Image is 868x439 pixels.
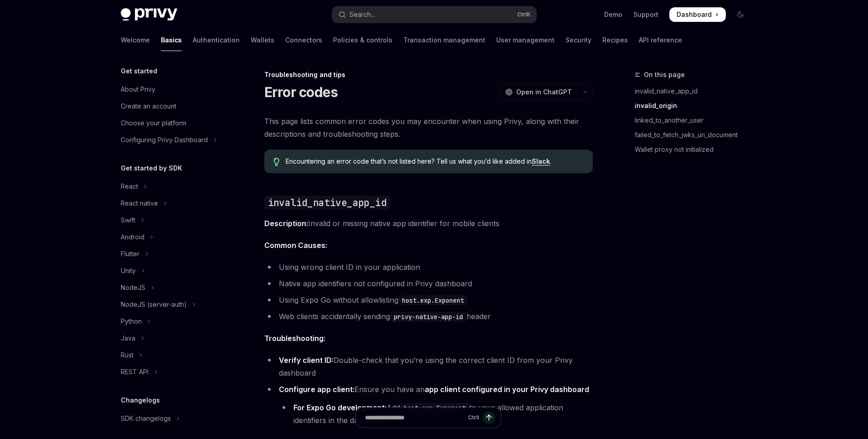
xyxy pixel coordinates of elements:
li: Double-check that you’re using the correct client ID from your Privy dashboard [264,354,593,379]
button: Toggle SDK changelogs section [113,410,230,427]
a: Wallets [251,29,274,51]
a: linked_to_another_user [635,113,755,128]
div: Swift [121,215,135,226]
h5: Get started [121,66,157,77]
button: Toggle REST API section [113,364,230,380]
li: Web clients accidentally sending header [264,310,593,323]
button: Toggle Unity section [113,263,230,279]
a: Basics [161,29,182,51]
div: React native [121,198,158,209]
div: Flutter [121,248,139,259]
div: Rust [121,350,134,361]
span: On this page [644,69,685,80]
a: Authentication [193,29,240,51]
li: Using wrong client ID in your application [264,261,593,274]
div: Android [121,232,144,243]
img: dark logo [121,8,177,21]
code: invalid_native_app_id [264,196,390,210]
button: Open in ChatGPT [499,84,577,100]
button: Toggle NodeJS section [113,279,230,296]
a: invalid_native_app_id [635,84,755,98]
a: Policies & controls [333,29,392,51]
button: Toggle Python section [113,313,230,330]
code: privy-native-app-id [390,312,467,322]
a: Recipes [602,29,628,51]
a: app client configured in your Privy dashboard [425,385,589,394]
li: Native app identifiers not configured in Privy dashboard [264,277,593,290]
div: React [121,181,138,192]
div: NodeJS (server-auth) [121,299,187,310]
strong: Troubleshooting: [264,334,325,343]
div: Search... [349,9,375,20]
code: host.exp.Exponent [400,403,469,413]
a: Wallet proxy not initialized [635,142,755,157]
li: Using Expo Go without allowlisting [264,294,593,306]
strong: Common Causes: [264,241,327,250]
div: Choose your platform [121,118,186,129]
a: User management [496,29,555,51]
a: About Privy [113,81,230,98]
a: Slack [532,157,550,165]
div: Configuring Privy Dashboard [121,134,208,145]
li: Add to your allowed application identifiers in the dashboard [279,401,593,427]
button: Toggle Flutter section [113,246,230,262]
button: Toggle dark mode [733,7,748,22]
button: Toggle React native section [113,195,230,212]
h5: Get started by SDK [121,163,182,174]
a: Transaction management [403,29,485,51]
strong: Verify client ID: [279,356,334,365]
a: invalid_origin [635,98,755,113]
span: This page lists common error codes you may encounter when using Privy, along with their descripti... [264,115,593,140]
a: API reference [639,29,682,51]
div: Java [121,333,135,344]
button: Toggle Java section [113,330,230,346]
h5: Changelogs [121,395,160,406]
button: Toggle React section [113,178,230,195]
div: Unity [121,265,136,276]
a: failed_to_fetch_jwks_uri_document [635,128,755,142]
svg: Tip [273,158,280,166]
button: Toggle Configuring Privy Dashboard section [113,132,230,148]
span: Ctrl K [517,11,531,18]
button: Toggle NodeJS (server-auth) section [113,296,230,313]
div: Python [121,316,142,327]
a: Welcome [121,29,150,51]
a: Create an account [113,98,230,114]
a: Dashboard [669,7,726,22]
a: Security [565,29,591,51]
strong: For Expo Go development: [293,403,386,412]
a: Support [633,10,658,19]
button: Toggle Rust section [113,347,230,363]
button: Toggle Android section [113,229,230,245]
a: Connectors [285,29,322,51]
span: Dashboard [677,10,712,19]
a: Choose your platform [113,115,230,131]
a: Demo [604,10,622,19]
div: About Privy [121,84,155,95]
h1: Error codes [264,84,338,100]
strong: Configure app client: [279,385,354,394]
button: Send message [483,411,495,424]
input: Ask a question... [365,408,464,428]
span: Open in ChatGPT [516,88,572,97]
code: host.exp.Exponent [398,295,467,305]
div: Create an account [121,101,176,112]
button: Toggle Swift section [113,212,230,228]
button: Open search [332,6,536,23]
span: Encountering an error code that’s not listed here? Tell us what you’d like added in . [286,157,583,166]
div: SDK changelogs [121,413,171,424]
div: Troubleshooting and tips [264,70,593,79]
strong: Description: [264,219,308,228]
li: Ensure you have an [264,383,593,427]
span: Invalid or missing native app identifier for mobile clients [264,217,593,230]
div: REST API [121,367,149,377]
div: NodeJS [121,282,145,293]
